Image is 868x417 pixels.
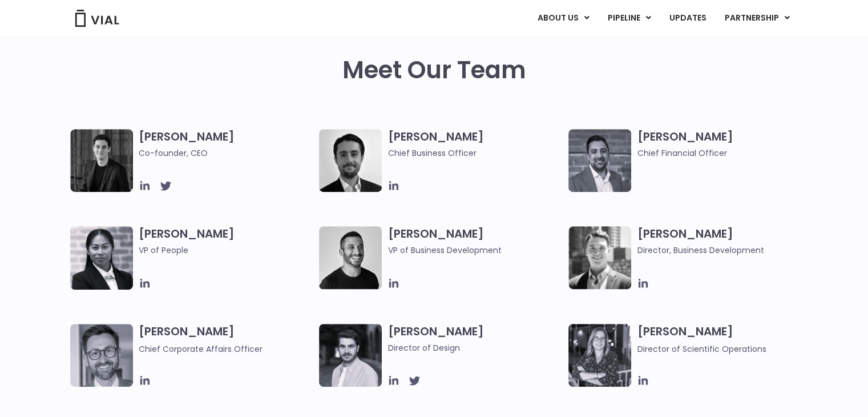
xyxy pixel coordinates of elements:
a: PIPELINEMenu Toggle [598,9,659,28]
span: VP of People [139,244,314,256]
h3: [PERSON_NAME] [139,129,314,159]
img: Headshot of smiling man named Albert [319,324,382,387]
img: A black and white photo of a man in a suit attending a Summit. [70,129,133,192]
h3: [PERSON_NAME] [387,129,563,159]
a: PARTNERSHIPMenu Toggle [715,9,798,28]
img: Catie [70,226,133,290]
a: UPDATES [660,9,714,28]
span: Chief Corporate Affairs Officer [139,343,263,355]
span: Chief Business Officer [387,147,563,159]
span: Chief Financial Officer [637,147,812,159]
span: Director of Scientific Operations [637,343,766,355]
h3: [PERSON_NAME] [139,324,314,355]
h3: [PERSON_NAME] [637,324,812,355]
img: Vial Logo [74,10,120,27]
img: Paolo-M [70,324,133,387]
img: A black and white photo of a man smiling. [319,226,382,289]
h3: [PERSON_NAME] [637,129,812,159]
span: Co-founder, CEO [139,147,314,159]
span: Director, Business Development [637,244,812,256]
img: A black and white photo of a man in a suit holding a vial. [319,129,382,192]
h2: Meet Our Team [342,57,526,84]
img: Headshot of smiling woman named Sarah [568,324,631,387]
h3: [PERSON_NAME] [139,226,314,273]
a: ABOUT USMenu Toggle [528,9,597,28]
img: A black and white photo of a smiling man in a suit at ARVO 2023. [568,226,631,289]
span: Director of Design [387,342,563,354]
img: Headshot of smiling man named Samir [568,129,631,192]
span: VP of Business Development [387,244,563,256]
h3: [PERSON_NAME] [387,226,563,256]
h3: [PERSON_NAME] [637,226,812,256]
h3: [PERSON_NAME] [387,324,563,354]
